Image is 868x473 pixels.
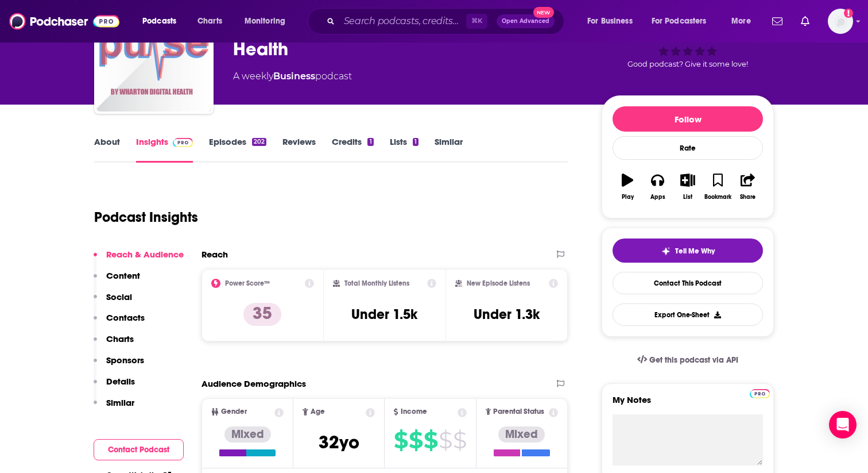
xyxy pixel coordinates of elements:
[394,431,408,449] span: $
[683,194,692,201] div: List
[613,166,642,207] button: Play
[652,13,707,29] span: For Podcasters
[613,272,763,294] a: Contact This Podcast
[9,10,119,32] img: Podchaser - Follow, Share and Rate Podcasts
[94,397,134,418] button: Similar
[344,279,409,287] h2: Total Monthly Listens
[319,8,575,34] div: Search podcasts, credits, & more...
[828,9,853,34] button: Show profile menu
[750,389,770,398] img: Podchaser Pro
[613,136,763,160] div: Rate
[613,394,763,414] label: My Notes
[173,138,193,147] img: Podchaser Pro
[243,303,281,326] p: 35
[675,247,715,256] span: Tell Me Why
[661,247,671,256] img: tell me why sparkle
[94,209,198,226] h1: Podcast Insights
[319,431,359,453] span: 32 yo
[413,138,418,146] div: 1
[502,18,549,24] span: Open Advanced
[401,408,427,416] span: Income
[94,136,120,163] a: About
[106,312,145,323] p: Contacts
[106,333,134,344] p: Charts
[493,408,544,416] span: Parental Status
[435,136,463,163] a: Similar
[390,136,418,163] a: Lists1
[339,12,466,30] input: Search podcasts, credits, & more...
[106,291,132,302] p: Social
[282,136,316,163] a: Reviews
[740,194,755,201] div: Share
[94,249,184,270] button: Reach & Audience
[828,9,853,34] img: User Profile
[533,7,554,18] span: New
[311,408,325,416] span: Age
[106,270,140,281] p: Content
[94,439,184,460] button: Contact Podcast
[332,136,373,163] a: Credits1
[201,378,306,389] h2: Audience Demographics
[474,306,540,323] h3: Under 1.3k
[94,376,135,397] button: Details
[733,166,763,207] button: Share
[273,71,315,82] a: Business
[252,138,266,146] div: 202
[94,291,132,313] button: Social
[190,12,229,30] a: Charts
[136,136,193,163] a: InsightsPodchaser Pro
[142,13,176,29] span: Podcasts
[224,426,271,443] div: Mixed
[233,70,352,83] div: A weekly podcast
[703,166,733,207] button: Bookmark
[466,14,487,29] span: ⌘ K
[409,431,423,449] span: $
[579,12,647,30] button: open menu
[828,9,853,34] span: Logged in as cmand-c
[587,13,633,29] span: For Business
[497,14,555,28] button: Open AdvancedNew
[197,13,222,29] span: Charts
[94,355,144,376] button: Sponsors
[622,194,634,201] div: Play
[106,397,134,408] p: Similar
[106,249,184,260] p: Reach & Audience
[704,194,731,201] div: Bookmark
[225,279,270,287] h2: Power Score™
[367,138,373,146] div: 1
[245,13,285,29] span: Monitoring
[221,408,247,416] span: Gender
[723,12,765,30] button: open menu
[106,376,135,387] p: Details
[453,431,466,449] span: $
[209,136,266,163] a: Episodes202
[650,194,665,201] div: Apps
[627,60,748,68] span: Good podcast? Give it some love!
[731,13,751,29] span: More
[673,166,703,207] button: List
[768,11,787,31] a: Show notifications dropdown
[467,279,530,287] h2: New Episode Listens
[750,387,770,398] a: Pro website
[649,355,738,365] span: Get this podcast via API
[351,306,417,323] h3: Under 1.5k
[237,12,300,30] button: open menu
[134,12,191,30] button: open menu
[628,346,747,374] a: Get this podcast via API
[796,11,814,31] a: Show notifications dropdown
[644,12,723,30] button: open menu
[498,426,545,443] div: Mixed
[613,106,763,132] button: Follow
[642,166,672,207] button: Apps
[844,9,853,18] svg: Add a profile image
[94,270,140,291] button: Content
[439,431,452,449] span: $
[829,411,857,439] div: Open Intercom Messenger
[94,333,134,355] button: Charts
[106,355,144,366] p: Sponsors
[424,431,437,449] span: $
[613,303,763,326] button: Export One-Sheet
[94,312,145,333] button: Contacts
[201,249,228,260] h2: Reach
